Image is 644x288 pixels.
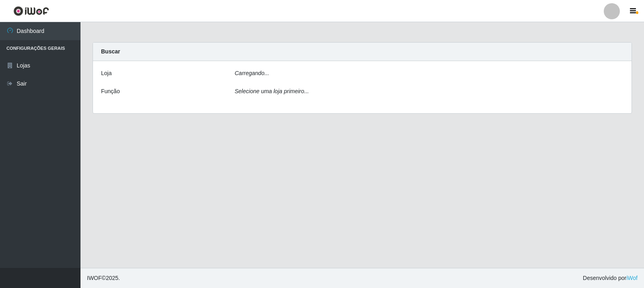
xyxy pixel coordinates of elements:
[626,275,638,281] a: iWof
[101,87,120,96] label: Função
[101,48,120,55] strong: Buscar
[583,274,638,282] span: Desenvolvido por
[87,275,102,281] span: IWOF
[235,88,309,94] i: Selecione uma loja primeiro...
[87,274,120,282] span: © 2025 .
[235,70,269,76] i: Carregando...
[101,69,111,78] label: Loja
[13,6,49,16] img: CoreUI Logo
